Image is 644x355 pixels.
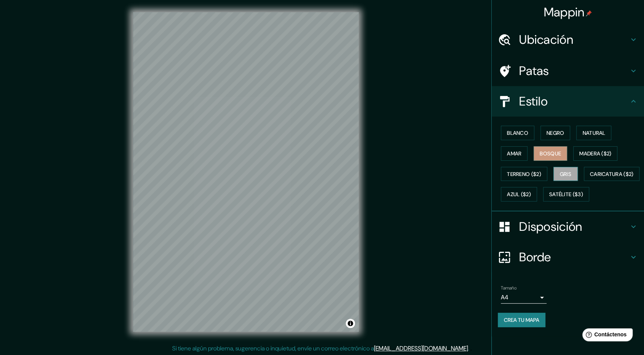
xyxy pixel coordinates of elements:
font: Si tiene algún problema, sugerencia o inquietud, envíe un correo electrónico a [172,344,374,352]
button: Madera ($2) [573,146,617,161]
font: Bosque [540,150,561,157]
iframe: Lanzador de widgets de ayuda [576,325,636,347]
button: Azul ($2) [501,187,537,201]
button: Amar [501,146,527,161]
font: Mappin [544,4,585,20]
font: Terreno ($2) [507,171,541,177]
font: Crea tu mapa [504,317,539,323]
font: Negro [547,130,564,136]
button: Satélite ($3) [543,187,589,201]
font: Madera ($2) [579,150,611,157]
font: . [470,344,472,352]
font: Natural [582,130,605,136]
div: Ubicación [492,24,644,55]
font: Gris [560,171,571,177]
div: Estilo [492,86,644,117]
font: Azul ($2) [507,191,531,198]
font: Amar [507,150,521,157]
font: Ubicación [519,32,573,48]
img: pin-icon.png [586,10,592,16]
div: Disposición [492,211,644,242]
button: Gris [553,167,578,181]
font: A4 [501,293,508,301]
button: Activar o desactivar atribución [346,319,355,328]
div: Patas [492,56,644,86]
font: Borde [519,249,551,265]
font: Caricatura ($2) [590,171,634,177]
button: Negro [540,126,570,140]
canvas: Mapa [133,12,359,332]
font: . [469,344,470,352]
font: Disposición [519,219,582,235]
button: Crea tu mapa [498,313,545,327]
font: Estilo [519,93,548,109]
button: Terreno ($2) [501,167,547,181]
font: Tamaño [501,285,516,291]
button: Blanco [501,126,534,140]
div: Borde [492,242,644,272]
button: Natural [576,126,611,140]
font: . [468,344,469,352]
font: Satélite ($3) [549,191,583,198]
button: Caricatura ($2) [584,167,640,181]
a: [EMAIL_ADDRESS][DOMAIN_NAME] [374,344,468,352]
button: Bosque [534,146,567,161]
div: A4 [501,291,547,304]
font: Patas [519,63,549,79]
font: Blanco [507,130,528,136]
